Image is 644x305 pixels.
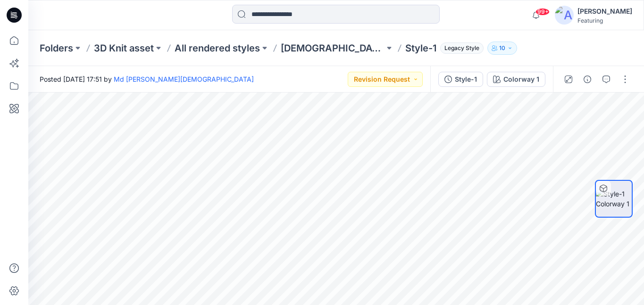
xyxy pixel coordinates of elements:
[438,72,483,87] button: Style-1
[40,74,254,84] span: Posted [DATE] 17:51 by
[40,42,73,55] a: Folders
[577,17,632,24] div: Featuring
[596,189,632,209] img: Style-1 Colorway 1
[114,75,254,83] a: Md [PERSON_NAME][DEMOGRAPHIC_DATA]
[175,42,260,55] a: All rendered styles
[487,42,517,55] button: 10
[281,42,385,55] a: [DEMOGRAPHIC_DATA]
[577,6,632,17] div: [PERSON_NAME]
[455,74,477,85] div: Style-1
[499,43,505,53] p: 10
[436,42,484,55] button: Legacy Style
[555,6,574,25] img: avatar
[580,72,595,87] button: Details
[405,42,436,55] p: Style-1
[94,42,154,55] a: 3D Knit asset
[503,74,539,85] div: Colorway 1
[487,72,545,87] button: Colorway 1
[535,8,550,16] span: 99+
[440,42,484,54] span: Legacy Style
